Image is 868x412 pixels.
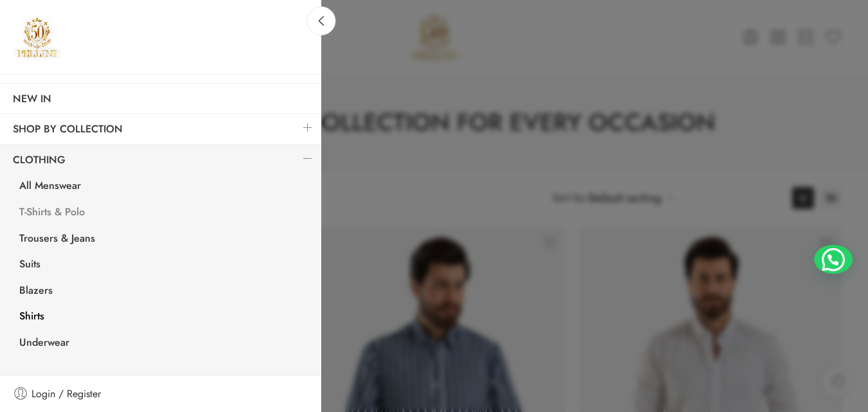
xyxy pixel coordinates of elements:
[31,386,101,402] span: Login / Register
[6,279,321,305] a: Blazers
[6,331,321,357] a: Underwear
[13,386,308,402] a: Login / Register
[13,13,61,61] img: Pellini
[6,253,321,279] a: Suits
[6,305,321,331] a: Shirts
[6,201,321,227] a: T-Shirts & Polo
[13,13,61,61] a: Pellini -
[6,174,321,201] a: All Menswear
[6,227,321,253] a: Trousers & Jeans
